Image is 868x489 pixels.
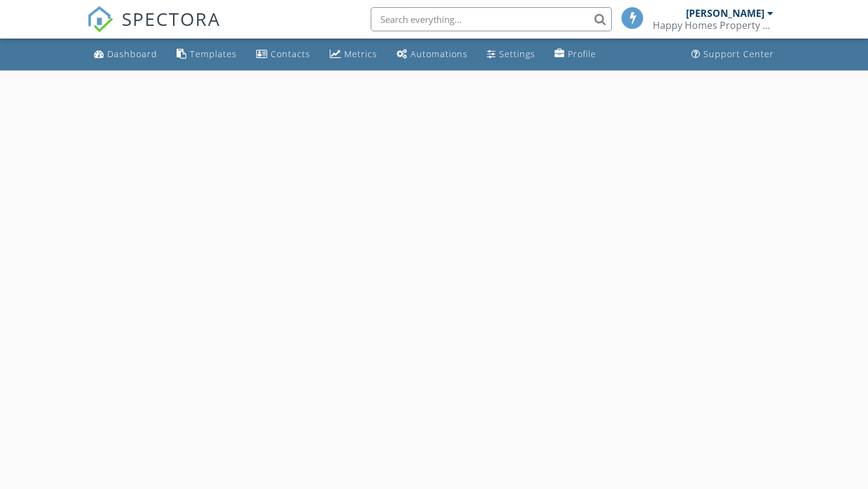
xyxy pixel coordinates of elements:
[653,19,773,31] div: Happy Homes Property Assessments, LLC
[482,43,540,66] a: Settings
[87,6,113,33] img: The Best Home Inspection Software - Spectora
[107,48,157,60] div: Dashboard
[499,48,535,60] div: Settings
[190,48,237,60] div: Templates
[251,43,315,66] a: Contacts
[550,43,601,66] a: Company Profile
[392,43,473,66] a: Automations (Basic)
[89,43,162,66] a: Dashboard
[271,48,310,60] div: Contacts
[687,43,779,66] a: Support Center
[568,48,596,60] div: Profile
[122,6,221,31] span: SPECTORA
[172,43,242,66] a: Templates
[325,43,382,66] a: Metrics
[344,48,377,60] div: Metrics
[410,48,468,60] div: Automations
[87,16,221,42] a: SPECTORA
[686,7,764,19] div: [PERSON_NAME]
[371,7,612,31] input: Search everything...
[703,48,774,60] div: Support Center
